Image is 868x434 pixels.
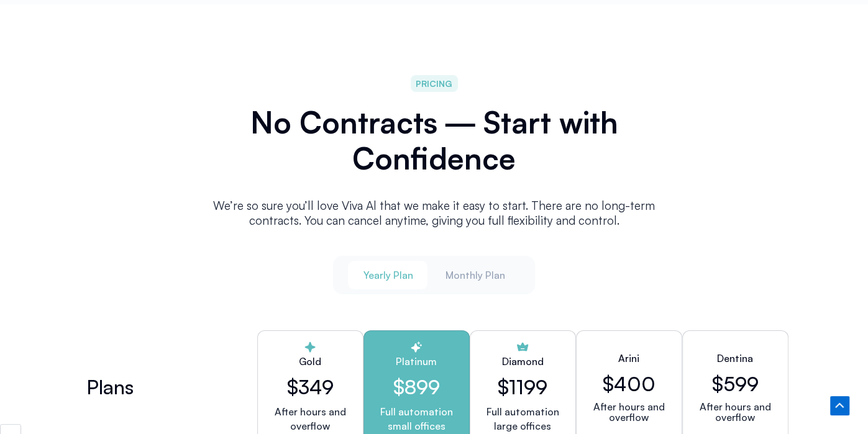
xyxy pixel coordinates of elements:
h2: $349 [268,375,353,399]
h2: Diamond [502,354,544,369]
h2: Plans [86,379,134,394]
h2: Gold [268,354,353,369]
span: Yearly Plan [363,268,413,282]
p: After hours and overflow [693,402,778,423]
h2: $599 [712,372,759,396]
p: Full automation small offices [374,405,459,433]
span: PRICING [416,76,452,91]
h2: $400 [603,372,656,396]
h2: No Contracts ― Start with Confidence [198,104,670,176]
p: After hours and overflow [268,405,353,433]
h2: $1199 [498,375,547,399]
h2: Platinum [374,354,459,369]
p: Full automation large offices [487,405,559,433]
span: Monthly Plan [445,268,505,282]
h2: Dentina [717,351,753,366]
h2: Arini [618,351,639,366]
p: We’re so sure you’ll love Viva Al that we make it easy to start. There are no long-term contracts... [198,198,670,228]
p: After hours and overflow [587,402,672,423]
h2: $899 [374,375,459,399]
